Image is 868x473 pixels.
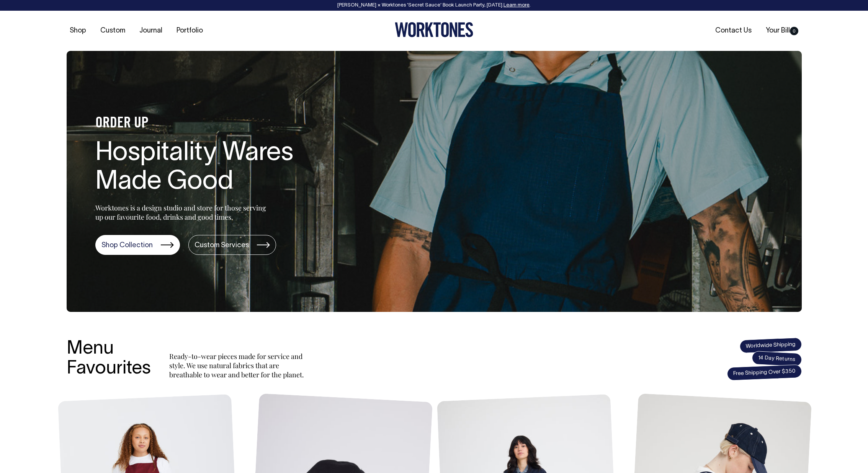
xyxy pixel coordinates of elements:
[136,24,165,37] a: Journal
[95,235,180,255] a: Shop Collection
[739,338,802,354] span: Worldwide Shipping
[173,24,206,37] a: Portfolio
[67,24,89,37] a: Shop
[95,203,270,222] p: Worktones is a design studio and store for those serving up our favourite food, drinks and good t...
[95,116,340,132] h4: ORDER UP
[763,24,801,37] a: Your Bill0
[790,27,798,35] span: 0
[67,339,151,380] h3: Menu Favourites
[169,352,307,379] p: Ready-to-wear pieces made for service and style. We use natural fabrics that are breathable to we...
[503,3,530,8] a: Learn more
[727,364,802,381] span: Free Shipping Over $350
[712,24,755,37] a: Contact Us
[188,235,276,255] a: Custom Services
[97,24,128,37] a: Custom
[752,351,802,367] span: 14 Day Returns
[95,139,340,197] h1: Hospitality Wares Made Good
[8,3,860,8] div: [PERSON_NAME] × Worktones ‘Secret Sauce’ Book Launch Party, [DATE]. .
